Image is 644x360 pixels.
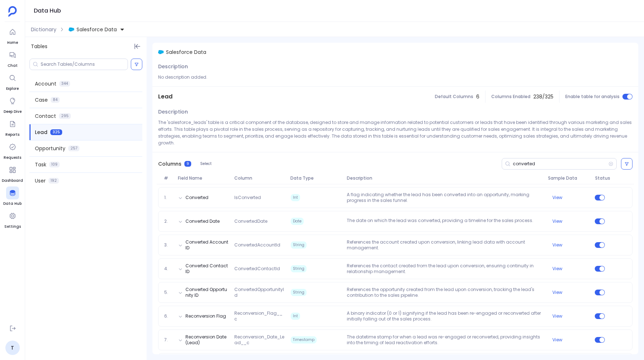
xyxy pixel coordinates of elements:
span: Data Type [287,175,344,181]
span: 84 [51,97,60,103]
span: Salesforce Data [77,26,117,33]
input: Search Columns [513,161,608,167]
span: Enable table for analysis [565,94,620,100]
p: No description added. [158,74,632,80]
p: References the contact created from the lead upon conversion, ensuring continuity in relationship... [344,263,545,274]
span: Explore [6,86,19,92]
span: 238 / 325 [533,93,553,100]
a: Deep Dive [4,94,22,115]
span: Date [291,218,304,225]
button: View [552,242,562,248]
button: Converted Opportunity ID [185,287,229,298]
span: Columns Enabled [491,94,530,100]
input: Search Tables/Columns [41,61,128,67]
button: View [552,218,562,224]
span: String [291,265,307,272]
span: ConvertedContactId [231,266,287,272]
span: 5. [161,290,175,295]
span: 2. [161,218,175,224]
span: Sample Data [545,175,592,181]
span: 295 [59,113,71,119]
span: 6. [161,313,175,319]
span: 6 [476,93,479,100]
div: Tables [25,37,147,56]
span: Description [344,175,546,181]
span: Int [291,194,300,201]
button: View [552,195,562,200]
a: Explore [6,71,19,92]
span: Description [158,63,188,70]
button: Converted Account ID [185,239,229,251]
button: Converted Contact ID [185,263,229,274]
button: Reconversion Flag [185,313,226,319]
p: References the opportunity created from the lead upon conversion, tracking the lead's contributio... [344,287,545,298]
a: Home [6,26,19,46]
a: Settings [4,209,21,230]
span: 9 [184,161,191,167]
span: String [291,241,307,249]
span: 325 [50,129,62,135]
a: Data Hub [3,186,22,207]
button: Reconversion Date (Lead) [185,334,229,346]
span: 109 [49,162,60,167]
span: Opportunity [35,145,65,152]
button: Converted Date [185,218,220,224]
span: Task [35,161,46,168]
span: Field Name [175,175,231,181]
span: Timestamp [291,336,317,343]
span: Column [231,175,287,181]
a: Reports [5,117,19,138]
span: Requests [4,155,21,161]
span: Reconversion_Date_Lead__c [231,334,287,346]
span: Lead [35,129,47,136]
span: 7. [161,337,175,343]
span: Description [158,108,188,115]
span: 192 [49,178,59,184]
button: Hide Tables [132,41,142,51]
span: Status [592,175,611,181]
span: 3. [161,242,175,248]
span: ConvertedDate [231,218,287,224]
span: Columns [158,160,181,167]
a: Chat [6,49,19,69]
span: # [161,175,175,181]
span: Contact [35,112,56,120]
a: Dashboard [2,163,23,184]
span: Int [291,313,300,320]
button: Select [195,159,216,169]
span: User [35,177,46,184]
p: The date on which the lead was converted, providing a timeline for the sales process. [344,218,545,225]
span: IsConverted [231,195,287,200]
h1: Data Hub [34,6,61,16]
span: Settings [4,224,21,230]
span: 1. [161,195,175,200]
button: View [552,290,562,295]
p: The datetime stamp for when a lead was re-engaged or reconverted, providing insights into the tim... [344,334,545,346]
span: Data Hub [3,201,22,207]
span: Home [6,40,19,46]
span: Chat [6,63,19,69]
span: Salesforce Data [166,49,206,56]
p: A binary indicator (0 or 1) signifying if the lead has been re-engaged or reconverted after initi... [344,310,545,322]
span: 344 [59,81,70,87]
span: Default Columns [435,94,473,100]
span: 257 [68,146,79,151]
span: Reconversion_Flag__c [231,310,287,322]
span: Deep Dive [4,109,22,115]
img: salesforce.svg [69,27,74,32]
button: View [552,313,562,319]
span: Lead [158,92,172,101]
a: Requests [4,140,21,161]
button: Converted [185,195,208,200]
button: View [552,266,562,272]
img: salesforce.svg [158,49,164,55]
img: petavue logo [8,6,17,17]
span: Dashboard [2,178,23,184]
span: Dictionary [31,26,56,33]
span: Reports [5,132,19,138]
span: Case [35,96,48,103]
span: 4. [161,266,175,272]
a: T [5,341,20,355]
span: ConvertedOpportunityId [231,287,287,298]
p: A flag indicating whether the lead has been converted into an opportunity, marking progress in th... [344,192,545,203]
